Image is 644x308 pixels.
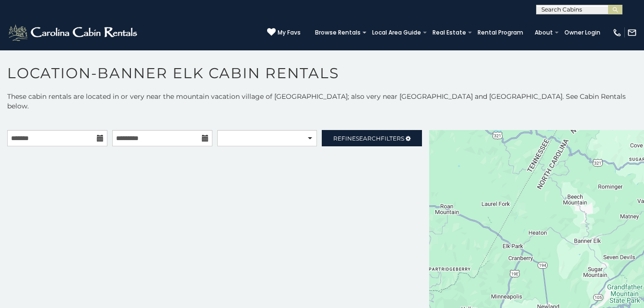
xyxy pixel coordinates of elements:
[267,28,301,37] a: My Favs
[530,26,558,39] a: About
[428,26,471,39] a: Real Estate
[322,130,422,146] a: RefineSearchFilters
[612,28,622,37] img: phone-regular-white.png
[278,28,301,37] span: My Favs
[333,135,404,142] span: Refine Filters
[356,135,381,142] span: Search
[560,26,605,39] a: Owner Login
[473,26,528,39] a: Rental Program
[367,26,426,39] a: Local Area Guide
[627,28,637,37] img: mail-regular-white.png
[7,23,140,42] img: White-1-2.png
[310,26,365,39] a: Browse Rentals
